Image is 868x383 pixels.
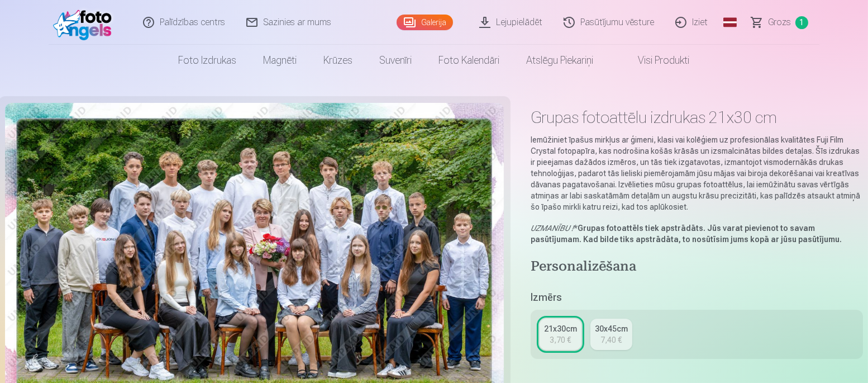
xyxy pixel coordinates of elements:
a: Krūzes [311,45,366,76]
a: Magnēti [250,45,311,76]
div: 30x45cm [595,323,628,334]
em: UZMANĪBU ! [531,224,574,233]
p: Iemūžiniet īpašus mirkļus ar ģimeni, klasi vai kolēģiem uz profesionālas kvalitātes Fuji Film Cry... [531,134,863,212]
div: 7,40 € [600,334,622,346]
span: 1 [795,16,808,29]
strong: Grupas fotoattēls tiek apstrādāts. Jūs varat pievienot to savam pasūtījumam. Kad bilde tiks apstr... [531,224,842,244]
img: /fa3 [53,4,117,40]
a: 21x30cm3,70 € [540,319,581,350]
div: 21x30cm [544,323,577,334]
h1: Grupas fotoattēlu izdrukas 21x30 cm [531,107,863,127]
h5: Izmērs [531,290,863,305]
a: Galerija [397,15,453,30]
a: Suvenīri [366,45,426,76]
a: Visi produkti [607,45,703,76]
h4: Personalizēšana [531,258,863,276]
a: Atslēgu piekariņi [513,45,607,76]
div: 3,70 € [550,334,571,346]
a: Foto kalendāri [426,45,513,76]
a: Foto izdrukas [165,45,250,76]
a: 30x45cm7,40 € [590,319,632,350]
span: Grozs [768,16,791,29]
